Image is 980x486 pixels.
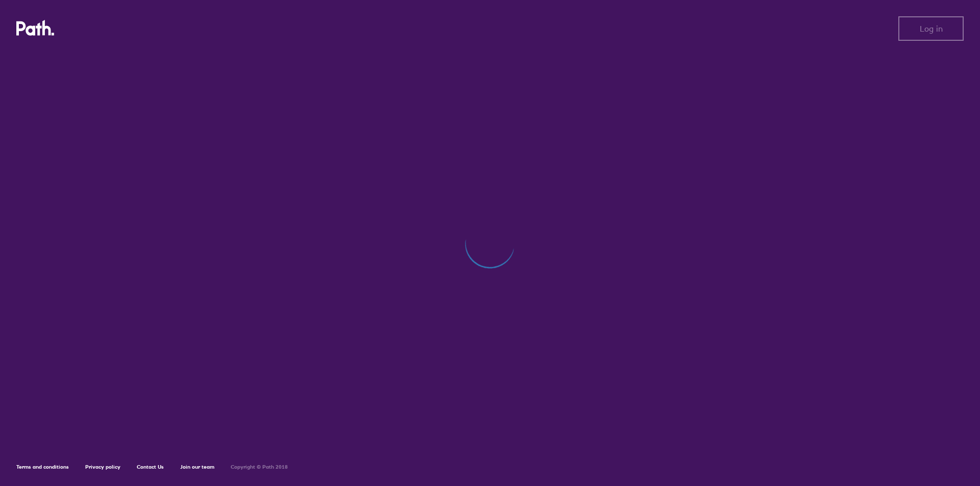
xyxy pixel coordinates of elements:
h6: Copyright © Path 2018 [231,464,288,470]
a: Privacy policy [85,464,120,470]
button: Log in [898,16,964,41]
span: Log in [920,24,943,33]
a: Contact Us [137,464,164,470]
a: Terms and conditions [16,464,69,470]
a: Join our team [180,464,214,470]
